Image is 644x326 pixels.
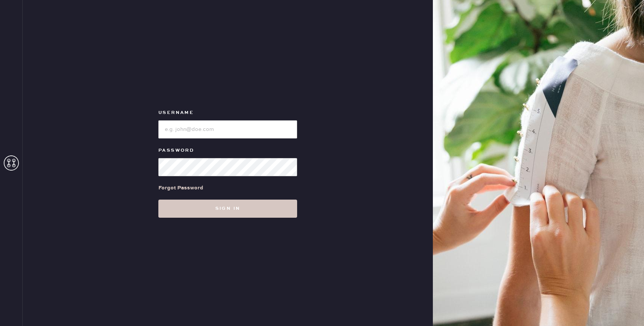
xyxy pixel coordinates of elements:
[158,120,297,138] input: e.g. john@doe.com
[158,108,297,117] label: Username
[158,200,297,218] button: Sign in
[158,184,203,192] div: Forgot Password
[158,146,297,155] label: Password
[158,176,203,200] a: Forgot Password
